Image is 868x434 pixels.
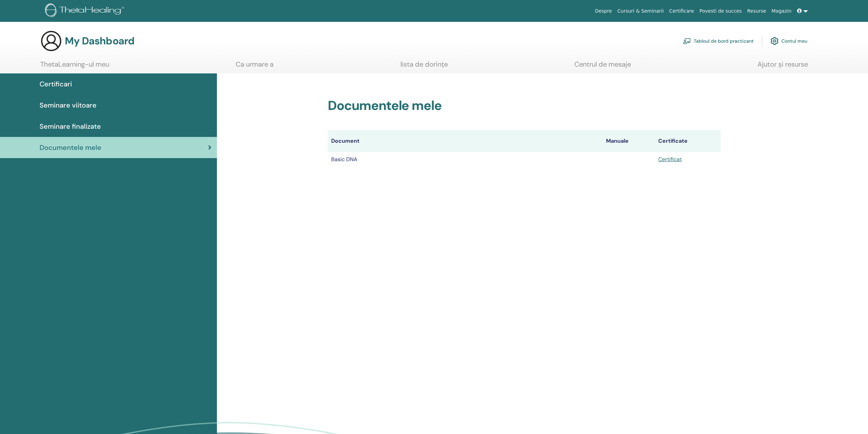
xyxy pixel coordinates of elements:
a: Povesti de succes [697,5,745,17]
img: logo.png [45,3,127,19]
img: chalkboard-teacher.svg [683,38,691,44]
a: ThetaLearning-ul meu [40,60,109,73]
a: Cursuri & Seminarii [615,5,666,17]
a: Despre [592,5,615,17]
a: Centrul de mesaje [574,60,631,73]
span: Documentele mele [40,142,101,153]
a: Resurse [745,5,769,17]
h2: Documentele mele [328,98,721,114]
td: Basic DNA [328,152,603,167]
h3: My Dashboard [65,35,134,47]
a: Contul meu [770,33,807,48]
th: Manuale [603,130,655,152]
th: Document [328,130,603,152]
img: cog.svg [770,35,779,47]
span: Seminare finalizate [40,121,101,131]
span: Certificari [40,79,72,89]
th: Certificate [655,130,721,152]
span: Seminare viitoare [40,100,97,110]
a: Certificare [666,5,697,17]
a: Certificat [658,156,682,163]
a: Magazin [769,5,794,17]
a: lista de dorințe [400,60,448,73]
a: Ajutor și resurse [757,60,808,73]
a: Ca urmare a [236,60,274,73]
a: Tabloul de bord practicant [683,33,754,48]
img: generic-user-icon.jpg [40,30,62,52]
